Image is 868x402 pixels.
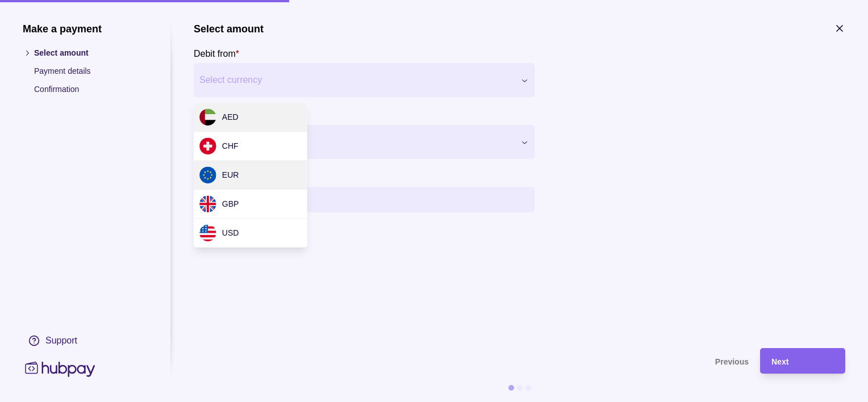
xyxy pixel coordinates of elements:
img: ch [199,137,216,154]
img: ae [199,108,216,125]
span: GBP [222,199,239,208]
img: eu [199,166,216,183]
img: us [199,224,216,241]
span: EUR [222,170,239,179]
span: AED [222,112,239,122]
img: gb [199,195,216,212]
span: CHF [222,141,239,150]
span: USD [222,228,239,237]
